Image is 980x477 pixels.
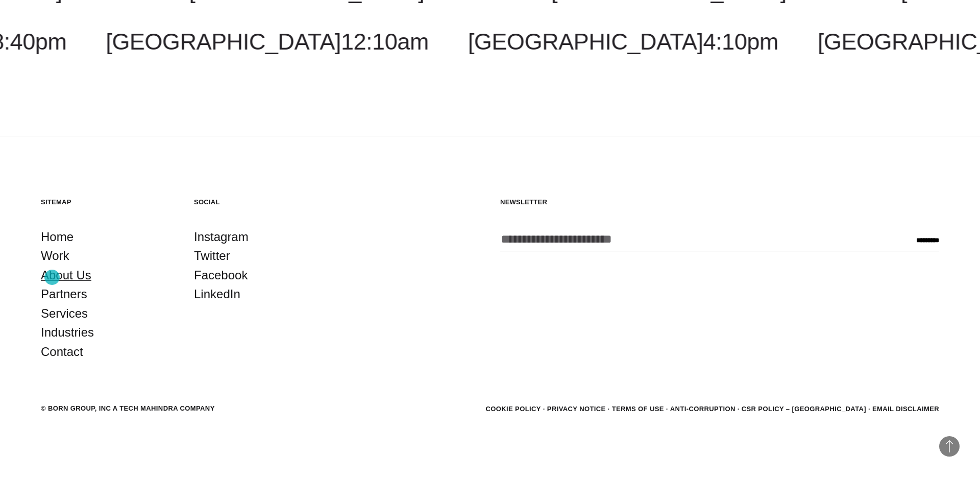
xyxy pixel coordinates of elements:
a: [GEOGRAPHIC_DATA]4:10pm [468,29,778,55]
a: Twitter [194,246,230,266]
a: Contact [41,342,83,362]
a: About Us [41,266,91,285]
h5: Sitemap [41,198,174,206]
a: Home [41,227,73,247]
a: Email Disclaimer [872,405,939,413]
a: Instagram [194,227,249,247]
a: Work [41,246,69,266]
a: Services [41,304,88,323]
a: Partners [41,284,87,304]
a: Industries [41,323,94,342]
a: Privacy Notice [547,405,606,413]
span: 12:10am [341,29,429,55]
a: Cookie Policy [485,405,541,413]
h5: Social [194,198,327,206]
a: Facebook [194,266,248,285]
a: Terms of Use [612,405,664,413]
a: LinkedIn [194,284,240,304]
span: 4:10pm [703,29,778,55]
div: © BORN GROUP, INC A Tech Mahindra Company [41,403,215,414]
a: Anti-Corruption [670,405,736,413]
button: Back to Top [939,436,960,457]
a: CSR POLICY – [GEOGRAPHIC_DATA] [742,405,866,413]
h5: Newsletter [500,198,939,206]
a: [GEOGRAPHIC_DATA]12:10am [106,29,429,55]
